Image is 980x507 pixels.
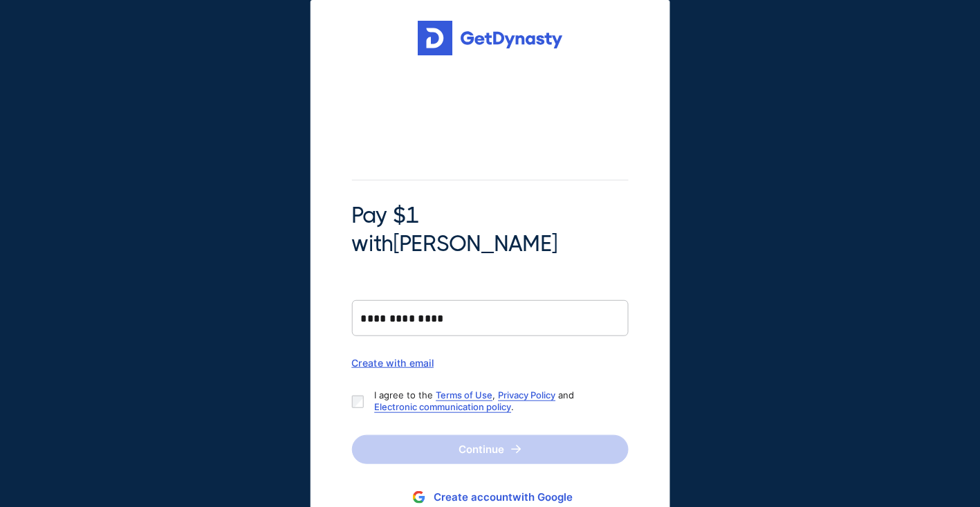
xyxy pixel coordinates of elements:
img: Get started for free with Dynasty Trust Company [418,21,563,55]
p: I agree to the , and . [374,389,617,413]
a: Privacy Policy [498,389,555,400]
div: Create with email [352,357,629,369]
a: Terms of Use [436,389,492,400]
span: Pay $1 with [PERSON_NAME] [352,201,629,259]
a: Electronic communication policy [374,401,511,412]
